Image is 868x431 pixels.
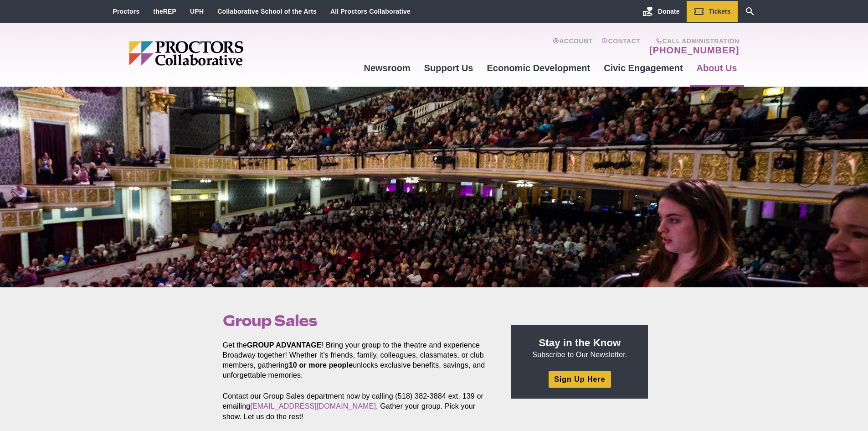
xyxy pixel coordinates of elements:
a: Civic Engagement [597,56,689,80]
p: Get the ! Bring your group to the theatre and experience Broadway together! Whether it’s friends,... [223,340,491,380]
strong: Stay in the Know [539,337,621,348]
a: [PHONE_NUMBER] [649,45,739,56]
span: Tickets [709,8,731,15]
p: Contact our Group Sales department now by calling (518) 382-3884 ext. 139 or emailing . Gather yo... [223,391,491,421]
a: Account [553,37,592,56]
a: About Us [690,56,744,80]
a: [EMAIL_ADDRESS][DOMAIN_NAME] [250,402,376,410]
a: Contact [601,37,640,56]
a: Tickets [687,1,738,22]
a: Proctors [113,8,140,15]
a: Sign Up Here [549,371,611,387]
span: Donate [658,8,679,15]
a: UPH [190,8,204,15]
strong: GROUP ADVANTAGE [247,341,322,349]
img: Proctors logo [129,41,313,66]
strong: 10 or more people [289,361,353,369]
a: Collaborative School of the Arts [217,8,317,15]
span: Call Administration [647,37,739,45]
a: theREP [153,8,176,15]
a: Support Us [417,56,480,80]
a: Search [738,1,762,22]
a: Newsroom [357,56,417,80]
h1: Group Sales [223,312,491,329]
a: All Proctors Collaborative [330,8,411,15]
a: Donate [636,1,686,22]
p: Subscribe to Our Newsletter. [522,336,637,360]
a: Economic Development [480,56,597,80]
